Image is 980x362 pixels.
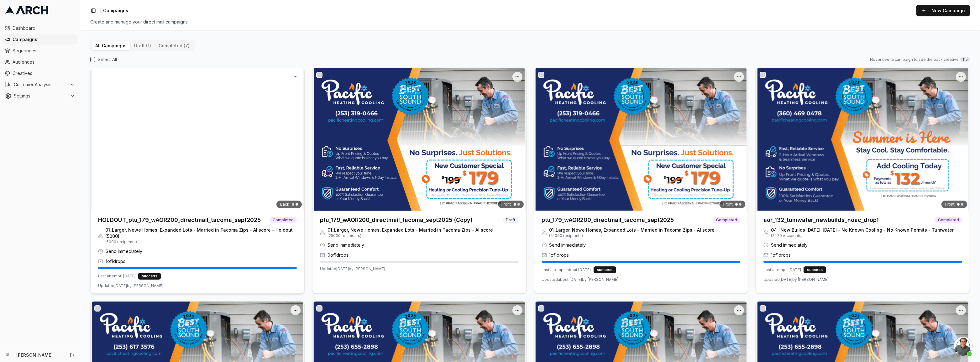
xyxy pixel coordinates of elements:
span: Hover over a campaign to see the back creative [870,57,959,62]
span: ( 2470 recipients) [771,233,954,238]
span: Front [945,202,955,207]
span: Front [502,202,511,207]
span: Send immediately [549,242,586,248]
img: Back creative for HOLDOUT_ptu_179_wAOR200_directmail_tacoma_sept2025 [91,68,304,211]
div: Open chat [954,337,972,356]
span: Send immediately [106,248,142,254]
a: Sequences [3,46,77,56]
nav: breadcrumb [103,8,128,14]
a: Creatives [3,68,77,78]
div: success [138,273,161,280]
span: 04 -New Builds [DATE]-[DATE] - No Known Cooling - No Known Permits - Tumwater [771,227,954,233]
span: Updated [DATE] by [PERSON_NAME] [320,266,385,271]
span: Completed [935,217,962,223]
img: Front creative for ptu_179_wAOR200_directmail_tacoma_sept2025 [534,68,748,211]
span: Dashboard [13,25,75,31]
div: success [594,266,616,273]
span: Audiences [13,59,75,65]
span: Tip [960,57,970,62]
button: Log out [68,351,77,359]
label: Select All [98,56,117,63]
span: 1 of 1 drops [771,252,791,258]
span: Updated [DATE] by [PERSON_NAME] [763,277,829,282]
div: success [804,266,826,273]
span: Campaigns [103,8,128,14]
span: Send immediately [771,242,808,248]
span: Settings [14,93,67,99]
h3: HOLDOUT_ptu_179_wAOR200_directmail_tacoma_sept2025 [98,216,261,224]
span: Draft [503,217,519,223]
a: Dashboard [3,23,77,33]
span: 01_Larger, Newe Homes, Expanded Lots - Married in Tacoma Zips - AI score [328,227,493,233]
button: All Campaigns [92,41,130,50]
span: 01_Larger, Newe Homes, Expanded Lots - Married in Tacoma Zips - AI score [549,227,715,233]
span: Completed [713,217,740,223]
span: ( 25000 recipients) [549,233,715,238]
span: Last attempt: [DATE] [98,274,136,279]
a: Campaigns [3,34,77,45]
span: Creatives [13,70,75,76]
span: Updated [DATE] by [PERSON_NAME] [98,283,163,288]
h3: aor_132_tumwater_newbuilds_noac_drop1 [763,216,879,224]
h3: ptu_179_wAOR200_directmail_tacoma_sept2025 (Copy) [320,216,473,224]
img: Front creative for ptu_179_wAOR200_directmail_tacoma_sept2025 (Copy) [312,68,526,211]
h3: ptu_179_wAOR200_directmail_tacoma_sept2025 [542,216,674,224]
span: ( 5000 recipients) [105,239,297,244]
button: New Campaign [916,5,970,16]
span: Last attempt: about [DATE] [542,267,591,272]
span: Last attempt: [DATE] [763,267,801,272]
button: completed (7) [155,41,193,50]
span: 1 of 1 drops [549,252,569,258]
span: Back [280,202,289,207]
span: Front [723,202,733,207]
img: Front creative for aor_132_tumwater_newbuilds_noac_drop1 [756,68,970,211]
span: Updated about [DATE] by [PERSON_NAME] [542,277,619,282]
button: Settings [3,91,77,101]
span: Completed [270,217,297,223]
button: Customer Analysis [3,80,77,90]
span: 0 of 1 drops [328,252,349,258]
div: Create and manage your direct mail campaigns [90,19,970,25]
span: 01_Larger, Newe Homes, Expanded Lots - Married in Tacoma Zips - AI score - Holdout (5000) [105,227,297,239]
span: ( 25000 recipients) [328,233,493,238]
a: [PERSON_NAME] [16,352,63,358]
span: Customer Analysis [14,81,67,88]
span: Campaigns [13,36,75,43]
a: Audiences [3,57,77,67]
button: draft (1) [130,41,155,50]
span: Send immediately [328,242,364,248]
span: 1 of 1 drops [106,258,125,265]
span: Sequences [13,48,75,54]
